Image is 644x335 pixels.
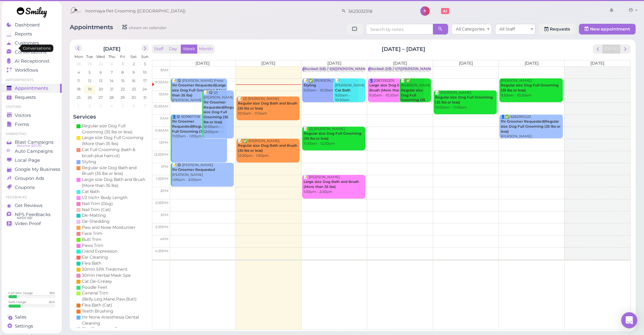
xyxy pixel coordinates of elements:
[17,215,32,221] span: NPS® 100
[15,22,40,28] span: Dashboard
[2,195,62,200] li: Feedbacks
[160,68,168,72] span: 9am
[76,78,80,84] span: 11
[346,6,411,16] input: Search customer
[131,78,136,84] span: 16
[108,54,115,59] span: Thu
[327,61,341,66] span: [DATE]
[75,45,82,52] button: prev
[120,54,125,59] span: Fri
[109,86,114,92] span: 21
[121,61,124,67] span: 1
[82,212,106,218] div: De-Matting
[172,119,224,133] b: 1hr Groomer Requested|Regular size Dog Full Grooming (35 lbs or less)
[237,139,300,158] div: 📝 ✅ [PERSON_NAME] 12:00pm - 1:00pm
[73,114,150,120] h4: Services
[501,83,558,92] b: Regular size Dog Full Grooming (35 lbs or less)
[2,78,62,82] li: Appointments
[500,115,562,144] div: 👤✅ 6262905522 [PERSON_NAME] 11:00am - 12:00pm
[2,111,62,120] a: Visitors
[501,119,560,133] b: 1hr Groomer Requested|Regular size Dog Full Grooming (35 lbs or less)
[132,69,136,75] span: 9
[82,254,108,260] div: Ear Cleaning
[82,243,103,249] div: Paws Trim
[500,78,562,98] div: [PERSON_NAME] 9:30am - 10:30am
[2,165,62,174] a: Google My Business
[15,185,35,190] span: Coupons
[131,86,136,92] span: 23
[238,143,297,153] b: Regular size Dog Bath and Brush (35 lbs or less)
[85,2,185,20] span: Ironmaya Pet Grooming ([GEOGRAPHIC_DATA])
[621,312,637,328] div: Open Intercom Messenger
[110,103,113,109] span: 4
[304,180,359,189] b: Large size Dog Bath and Brush (More than 35 lbs)
[15,166,60,172] span: Google My Business
[590,61,604,66] span: [DATE]
[82,135,147,147] div: Large size Dog Full Grooming (More than 35 lbs)
[82,123,147,135] div: Regular size Dog Full Grooming (35 lbs or less)
[2,201,62,210] a: Get Reviews
[49,300,55,304] div: 26 %
[590,26,630,31] span: New appointment
[142,69,147,75] span: 10
[160,213,168,217] span: 3pm
[154,104,168,109] span: 10:30am
[369,78,424,98] div: 👤2067393205 9:30am - 10:30am
[2,84,62,93] a: Appointments
[98,86,103,92] span: 20
[82,278,112,284] div: Cat De-Greasy
[130,54,137,59] span: Sat
[131,94,137,100] span: 30
[82,230,102,237] div: Face Trim
[129,25,167,30] small: shown on calendar
[96,54,105,59] span: Wed
[88,69,91,75] span: 5
[304,83,316,87] b: Styling
[620,45,631,54] button: next
[76,94,81,100] span: 25
[15,85,48,91] span: Appointments
[2,20,62,29] a: Dashboard
[98,61,103,67] span: 30
[99,103,102,109] span: 3
[335,78,365,103] div: 📝 [PERSON_NAME] 9:30am - 10:30am
[87,86,92,92] span: 19
[2,313,62,322] a: Sales
[15,113,31,118] span: Visitors
[602,45,621,54] button: [DATE]
[87,78,92,84] span: 12
[142,86,148,92] span: 24
[82,248,117,254] div: Gland Expression
[77,103,80,109] span: 1
[15,31,32,37] span: Reports
[159,92,168,96] span: 10am
[593,45,603,54] button: prev
[82,308,113,314] div: Teeth Brushing
[15,221,41,226] span: Video Proof
[82,147,147,159] div: Cat Full Grooming (bath & brush plus haircut)
[82,260,101,266] div: Flea Bath
[82,165,147,177] div: Regular size Dog Bath and Brush (35 lbs or less)
[172,83,226,97] b: 1hr Groomer Requested|Large size Dog Full Grooming (More than 35 lbs)
[99,69,102,75] span: 6
[17,143,42,148] span: Balance: $20.00
[155,201,168,205] span: 2:30pm
[204,100,238,124] b: 1hr Groomer Requested|Regular size Dog Full Grooming (35 lbs or less)
[2,120,62,129] a: Forms
[98,94,103,100] span: 27
[109,94,114,100] span: 28
[143,103,146,109] span: 7
[82,177,147,189] div: Large size Dog Bath and Brush (More than 35 lbs)
[141,54,148,59] span: Sun
[82,284,107,290] div: Poodle Feet
[401,88,425,107] b: Regular size Dog Full Grooming (35 lbs or less)
[132,103,136,109] span: 6
[120,94,125,100] span: 29
[15,40,39,46] span: Customers
[120,78,125,84] span: 15
[499,26,515,31] span: All Staff
[15,212,51,217] span: NPS Feedbacks
[82,224,136,230] div: Paw and Nose Moisturizer
[82,218,110,224] div: De-Shedding
[303,67,394,72] div: Blocked: 5(6) / 3(6)[PERSON_NAME] • appointment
